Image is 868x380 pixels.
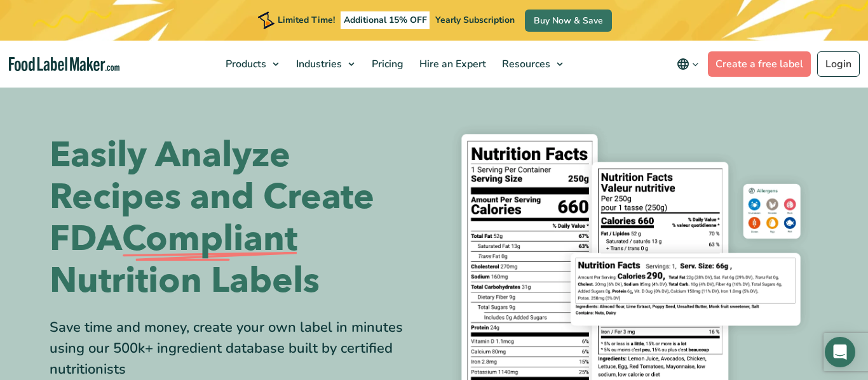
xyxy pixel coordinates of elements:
[50,134,424,302] h1: Easily Analyze Recipes and Create FDA Nutrition Labels
[435,14,515,26] span: Yearly Subscription
[122,218,297,260] span: Compliant
[218,41,285,88] a: Products
[708,51,811,77] a: Create a free label
[292,57,343,71] span: Industries
[817,51,860,77] a: Login
[494,41,569,88] a: Resources
[278,14,335,26] span: Limited Time!
[341,11,430,29] span: Additional 15% OFF
[416,57,487,71] span: Hire an Expert
[364,41,409,88] a: Pricing
[525,10,612,32] a: Buy Now & Save
[412,41,491,88] a: Hire an Expert
[498,57,552,71] span: Resources
[288,41,361,88] a: Industries
[368,57,405,71] span: Pricing
[222,57,268,71] span: Products
[825,337,855,367] div: Open Intercom Messenger
[50,317,424,380] div: Save time and money, create your own label in minutes using our 500k+ ingredient database built b...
